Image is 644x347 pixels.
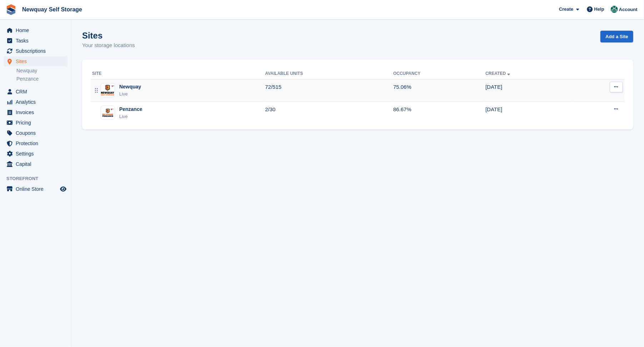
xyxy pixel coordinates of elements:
span: Help [594,6,604,13]
a: menu [4,128,67,138]
span: Protection [16,138,59,148]
a: menu [4,184,67,194]
img: JON [611,6,618,13]
span: Home [16,25,59,35]
td: 75.06% [393,79,485,102]
a: Add a Site [600,31,633,42]
th: Site [91,68,265,80]
span: Online Store [16,184,59,194]
td: [DATE] [485,79,574,102]
a: Newquay Self Storage [19,4,85,15]
a: menu [4,107,67,117]
div: Live [119,113,142,120]
span: CRM [16,87,59,97]
span: Storefront [6,175,71,182]
span: Settings [16,149,59,159]
a: menu [4,97,67,107]
td: [DATE] [485,102,574,124]
span: Create [559,6,573,13]
img: Image of Newquay site [101,85,115,95]
div: Live [119,91,141,98]
a: Penzance [16,76,67,82]
a: menu [4,87,67,97]
a: menu [4,159,67,169]
td: 2/30 [265,102,393,124]
a: menu [4,56,67,66]
a: menu [4,138,67,148]
a: menu [4,36,67,46]
span: Capital [16,159,59,169]
a: menu [4,25,67,35]
img: stora-icon-8386f47178a22dfd0bd8f6a31ec36ba5ce8667c1dd55bd0f319d3a0aa187defe.svg [6,4,16,15]
span: Coupons [16,128,59,138]
a: Preview store [59,185,67,193]
img: Image of Penzance site [101,108,115,118]
div: Penzance [119,106,142,113]
span: Analytics [16,97,59,107]
td: 86.67% [393,102,485,124]
h1: Sites [82,31,135,40]
a: menu [4,46,67,56]
div: Newquay [119,83,141,91]
span: Invoices [16,107,59,117]
td: 72/515 [265,79,393,102]
span: Subscriptions [16,46,59,56]
a: menu [4,118,67,128]
span: Sites [16,56,59,66]
span: Tasks [16,36,59,46]
th: Available Units [265,68,393,80]
a: Created [485,71,512,76]
span: Account [619,6,638,13]
span: Pricing [16,118,59,128]
th: Occupancy [393,68,485,80]
a: Newquay [16,67,67,74]
p: Your storage locations [82,41,135,50]
a: menu [4,149,67,159]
